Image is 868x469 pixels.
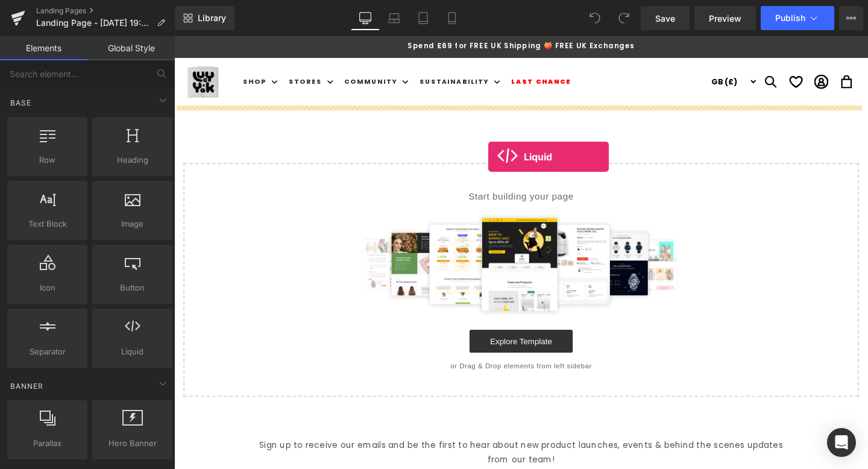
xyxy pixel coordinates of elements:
span: Library [198,13,226,24]
button: Redo [612,6,636,30]
summary: Search [614,35,640,61]
a: Mobile [438,6,467,30]
summary: Stores [113,36,172,59]
span: Last Chance [354,43,417,52]
a: New Library [175,6,234,30]
span: Shop [72,43,97,52]
a: Preview [694,6,756,30]
summary: Shop [65,36,113,59]
summary: Community [172,36,251,59]
span: Text Block [11,218,84,230]
span: Hero Banner [96,437,169,450]
a: Tablet [409,6,438,30]
summary: Sustainability [251,36,347,59]
span: Sustainability [258,43,331,52]
span: Liquid [96,345,169,358]
a: Landing Pages [36,6,175,16]
p: Start building your page [29,162,700,176]
a: Explore Template [310,309,419,333]
span: Landing Page - [DATE] 19:46:32 [36,18,152,28]
span: Publish [775,13,805,23]
span: Community [179,43,235,52]
span: Save [655,12,675,25]
a: Last Chance [347,36,424,59]
a: Laptop [380,6,409,30]
span: Base [9,97,33,109]
button: More [839,6,863,30]
div: Open Intercom Messenger [827,428,856,457]
span: Parallax [11,437,84,450]
p: or Drag & Drop elements from left sidebar [29,342,700,351]
a: Desktop [351,6,380,30]
button: Undo [583,6,607,30]
img: Lucy & Yak [12,30,48,66]
span: Icon [11,282,84,294]
span: Button [96,282,169,294]
span: Image [96,218,169,230]
a: Global Style [87,36,175,60]
button: Publish [761,6,834,30]
span: Heading [96,154,169,166]
span: Stores [121,43,156,52]
span: Preview [709,12,741,25]
span: Banner [9,380,45,392]
a: Lucy & Yak [8,25,53,71]
span: Separator [11,345,84,358]
p: Sign up to receive our emails and be the first to hear about new product launches, events & behin... [30,423,699,453]
span: Row [11,154,84,166]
